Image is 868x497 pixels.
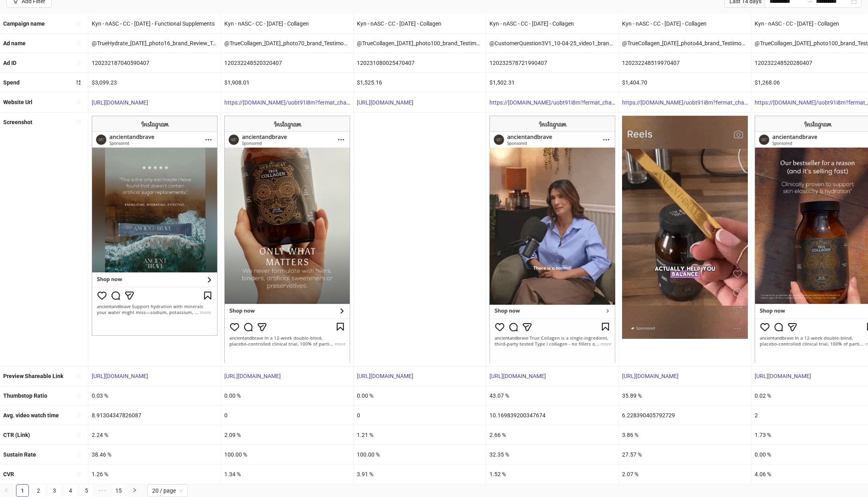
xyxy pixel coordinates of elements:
[48,485,60,497] a: 3
[224,373,281,379] a: [URL][DOMAIN_NAME]
[76,99,81,105] span: sort-ascending
[3,99,32,105] b: Website Url
[89,425,221,445] div: 2.24 %
[89,465,221,484] div: 1.26 %
[89,53,221,72] div: 120232187040590407
[48,484,61,497] li: 3
[132,488,137,493] span: right
[64,485,77,497] a: 4
[221,386,353,405] div: 0.00 %
[221,465,353,484] div: 1.34 %
[76,471,81,477] span: sort-ascending
[147,484,188,497] div: Page Size
[486,425,618,445] div: 2.66 %
[89,386,221,405] div: 0.03 %
[619,406,751,425] div: 6.228390405792729
[3,432,30,438] b: CTR (Link)
[92,373,148,379] a: [URL][DOMAIN_NAME]
[486,34,618,53] div: @CustomerQuestion3V1_10-04-25_video1_brand_testimonial_Collagen_AncientBrave__iter0
[3,451,36,458] b: Sustain Rate
[224,116,350,363] img: Screenshot 120232248520320407
[76,119,81,125] span: sort-ascending
[3,373,63,379] b: Preview Shareable Link
[221,73,353,92] div: $1,908.01
[76,393,81,398] span: sort-ascending
[486,445,618,464] div: 32.35 %
[76,432,81,438] span: sort-ascending
[76,412,81,418] span: sort-ascending
[221,34,353,53] div: @TrueCollagen_[DATE]_photo70_brand_Testimonial_TrueCollagen_AncientBrave__iter0
[32,485,44,497] a: 2
[221,14,353,33] div: Kyn - nASC - CC - [DATE] - Collagen
[619,73,751,92] div: $1,404.70
[486,406,618,425] div: 10.169839200347674
[221,445,353,464] div: 100.00 %
[354,425,486,445] div: 1.21 %
[619,53,751,72] div: 120232248519970407
[619,386,751,405] div: 35.89 %
[357,99,413,106] a: [URL][DOMAIN_NAME]
[619,34,751,53] div: @TrueCollagen_[DATE]_photo44_brand_Testimonial_TrueCollagen_AncientBrave__iter0 - Copy
[3,79,20,86] b: Spend
[76,60,81,66] span: sort-ascending
[486,465,618,484] div: 1.52 %
[486,73,618,92] div: $1,502.31
[3,392,47,399] b: Thumbstop Ratio
[81,485,93,497] a: 5
[354,53,486,72] div: 120231080025470407
[221,406,353,425] div: 0
[128,484,141,497] button: right
[92,99,148,106] a: [URL][DOMAIN_NAME]
[32,484,45,497] li: 2
[92,116,218,336] img: Screenshot 120232187040590407
[3,40,26,46] b: Ad name
[89,34,221,53] div: @TrueHydrate_[DATE]_photo16_brand_Review_TrueHydration_AncientBrave__iter0
[76,40,81,46] span: sort-ascending
[354,445,486,464] div: 100.00 %
[3,412,59,419] b: Avg. video watch time
[3,60,16,66] b: Ad ID
[221,425,353,445] div: 2.09 %
[76,80,81,85] span: sort-descending
[76,373,81,378] span: sort-ascending
[354,34,486,53] div: @TrueCollagen_[DATE]_photo100_brand_Testimonial_TrueCollagen_AncientBrave__iter0
[622,116,748,339] img: Screenshot 120232248519970407
[112,484,125,497] li: 15
[3,119,32,125] b: Screenshot
[619,14,751,33] div: Kyn - nASC - CC - [DATE] - Collagen
[76,452,81,457] span: sort-ascending
[80,484,93,497] li: 5
[16,485,28,497] a: 1
[16,484,29,497] li: 1
[357,373,413,379] a: [URL][DOMAIN_NAME]
[96,484,109,497] span: •••
[486,386,618,405] div: 43.07 %
[354,386,486,405] div: 0.00 %
[755,373,811,379] a: [URL][DOMAIN_NAME]
[89,445,221,464] div: 38.46 %
[224,99,471,106] a: https://[DOMAIN_NAME]/uobt91i8m?fermat_channel=facebook&fermat_adid={{[DOMAIN_NAME]}}
[486,53,618,72] div: 120232578721990407
[619,465,751,484] div: 2.07 %
[89,14,221,33] div: Kyn - nASC - CC - [DATE] - Functional Supplements
[486,14,618,33] div: Kyn - nASC - CC - [DATE] - Collagen
[354,14,486,33] div: Kyn - nASC - CC - [DATE] - Collagen
[89,73,221,92] div: $3,099.23
[489,99,736,106] a: https://[DOMAIN_NAME]/uobt91i8m?fermat_channel=facebook&fermat_adid={{[DOMAIN_NAME]}}
[354,406,486,425] div: 0
[354,465,486,484] div: 3.91 %
[221,53,353,72] div: 120232248520320407
[489,116,615,363] img: Screenshot 120232578721990407
[64,484,77,497] li: 4
[76,21,81,26] span: sort-ascending
[4,488,9,493] span: left
[622,373,679,379] a: [URL][DOMAIN_NAME]
[489,373,546,379] a: [URL][DOMAIN_NAME]
[128,484,141,497] li: Next Page
[96,484,109,497] li: Next 5 Pages
[113,485,125,497] a: 15
[619,445,751,464] div: 27.57 %
[3,471,14,477] b: CVR
[619,425,751,445] div: 3.86 %
[3,20,45,27] b: Campaign name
